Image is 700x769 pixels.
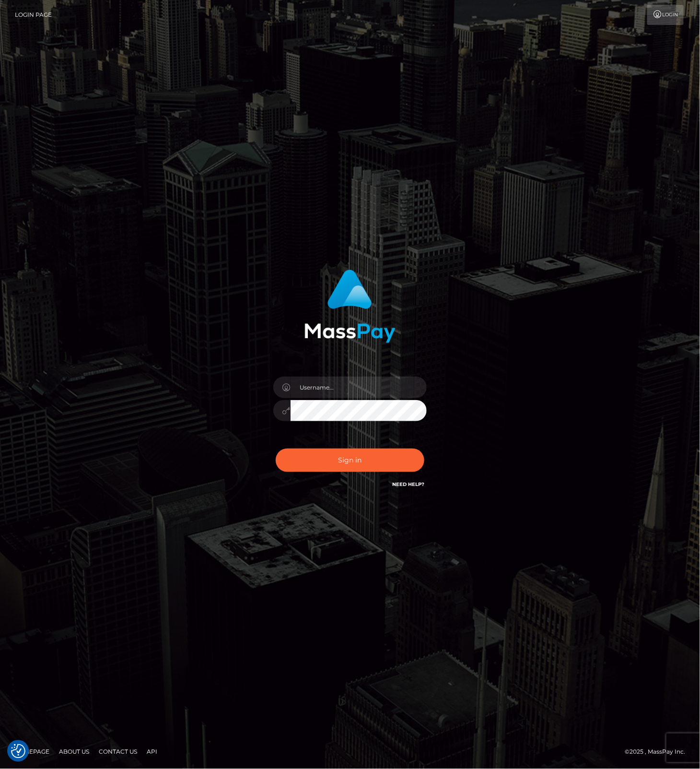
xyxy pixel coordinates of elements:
[15,5,52,25] a: Login Page
[95,745,141,759] a: Contact Us
[55,745,93,759] a: About Us
[304,270,396,343] img: MassPay Login
[11,744,25,758] button: Consent Preferences
[291,377,427,398] input: Username...
[143,745,161,759] a: API
[11,745,53,759] a: Homepage
[625,747,693,757] div: © 2025 , MassPay Inc.
[276,449,424,472] button: Sign in
[647,5,684,25] a: Login
[11,744,25,758] img: Revisit consent button
[392,481,424,487] a: Need Help?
